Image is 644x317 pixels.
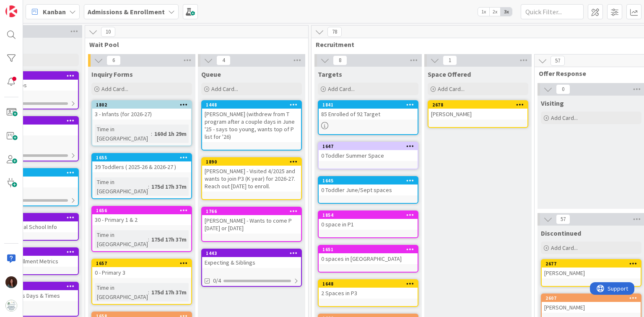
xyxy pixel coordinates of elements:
[521,4,584,19] input: Quick Filter...
[18,1,38,11] span: Support
[91,70,133,78] span: Inquiry Forms
[89,40,298,49] span: Wait Pool
[92,154,191,172] div: 165539 Toddlers ( 2025-26 & 2026-27 )
[202,215,301,234] div: [PERSON_NAME] - Wants to come P [DATE] or [DATE]
[319,280,418,299] div: 16482 Spaces in P3
[202,257,301,268] div: Expecting & Siblings
[202,249,301,257] div: 1443
[92,207,191,225] div: 165630 - Primary 1 & 2
[202,158,301,192] div: 1890[PERSON_NAME] - Visited 4/2025 and wants to join P3 (K year) for 2026-27. Reach out [DATE] to...
[322,143,418,149] div: 1647
[489,8,501,16] span: 2x
[541,259,641,287] a: 2677[PERSON_NAME]
[322,178,418,184] div: 1645
[213,276,221,285] span: 0/4
[501,8,512,16] span: 3x
[318,245,418,273] a: 16510 spaces in [GEOGRAPHIC_DATA]
[333,55,347,65] span: 8
[328,85,355,93] span: Add Card...
[319,211,418,219] div: 1854
[322,102,418,108] div: 1841
[88,8,165,16] b: Admissions & Enrollment
[428,100,528,128] a: 2678[PERSON_NAME]
[542,294,641,302] div: 2607
[95,283,148,301] div: Time in [GEOGRAPHIC_DATA]
[428,109,527,120] div: [PERSON_NAME]
[539,69,637,78] span: Offer Response
[319,211,418,230] div: 18540 space in P1
[319,101,418,109] div: 1841
[96,260,191,266] div: 1657
[95,125,151,143] div: Time in [GEOGRAPHIC_DATA]
[91,206,192,252] a: 165630 - Primary 1 & 2Time in [GEOGRAPHIC_DATA]:175d 17h 37m
[319,150,418,161] div: 0 Toddler Summer Space
[206,102,301,108] div: 1448
[556,214,570,224] span: 57
[201,157,302,200] a: 1890[PERSON_NAME] - Visited 4/2025 and wants to join P3 (K year) for 2026-27. Reach out [DATE] to...
[319,288,418,299] div: 2 Spaces in P3
[318,70,342,78] span: Targets
[551,244,578,252] span: Add Card...
[443,55,457,65] span: 1
[149,235,189,244] div: 175d 17h 37m
[541,229,581,237] span: Discontinued
[202,158,301,166] div: 1890
[91,153,192,199] a: 165539 Toddlers ( 2025-26 & 2026-27 )Time in [GEOGRAPHIC_DATA]:175d 17h 37m
[542,268,641,278] div: [PERSON_NAME]
[92,260,191,278] div: 16570 - Primary 3
[542,260,641,278] div: 2677[PERSON_NAME]
[202,208,301,234] div: 1766[PERSON_NAME] - Wants to come P [DATE] or [DATE]
[92,101,191,109] div: 1802
[96,155,191,161] div: 1655
[92,109,191,120] div: 3 - Infants (for 2026-27)
[319,177,418,184] div: 1645
[92,267,191,278] div: 0 - Primary 3
[319,184,418,195] div: 0 Toddler June/Sept spaces
[43,7,66,17] span: Kanban
[206,208,301,214] div: 1766
[92,214,191,225] div: 30 - Primary 1 & 2
[101,85,128,93] span: Add Card...
[319,280,418,288] div: 1648
[211,85,238,93] span: Add Card...
[319,253,418,264] div: 0 spaces in [GEOGRAPHIC_DATA]
[428,70,471,78] span: Space Offered
[148,235,149,244] span: :
[202,101,301,142] div: 1448[PERSON_NAME] (withdrew from T program after a couple days in June '25 - says too young, want...
[152,129,189,138] div: 160d 1h 29m
[542,260,641,268] div: 2677
[202,208,301,215] div: 1766
[319,143,418,150] div: 1647
[319,246,418,253] div: 1651
[478,8,489,16] span: 1x
[96,208,191,213] div: 1656
[542,302,641,313] div: [PERSON_NAME]
[318,100,418,135] a: 184185 Enrolled of 92 Target
[5,276,17,288] img: RF
[96,102,191,108] div: 1802
[5,5,17,17] img: Visit kanbanzone.com
[201,70,221,78] span: Queue
[318,176,418,204] a: 16450 Toddler June/Sept spaces
[92,154,191,161] div: 1655
[202,166,301,192] div: [PERSON_NAME] - Visited 4/2025 and wants to join P3 (K year) for 2026-27. Reach out [DATE] to enr...
[438,85,465,93] span: Add Card...
[106,55,121,65] span: 6
[319,109,418,120] div: 85 Enrolled of 92 Target
[92,161,191,172] div: 39 Toddlers ( 2025-26 & 2026-27 )
[201,100,302,151] a: 1448[PERSON_NAME] (withdrew from T program after a couple days in June '25 - says too young, want...
[148,182,149,191] span: :
[551,56,565,66] span: 57
[92,101,191,120] div: 18023 - Infants (for 2026-27)
[545,261,641,267] div: 2677
[322,247,418,252] div: 1651
[206,250,301,256] div: 1443
[322,212,418,218] div: 1854
[151,129,152,138] span: :
[319,101,418,120] div: 184185 Enrolled of 92 Target
[556,84,570,94] span: 0
[91,259,192,305] a: 16570 - Primary 3Time in [GEOGRAPHIC_DATA]:175d 17h 37m
[148,288,149,297] span: :
[92,260,191,267] div: 1657
[92,207,191,214] div: 1656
